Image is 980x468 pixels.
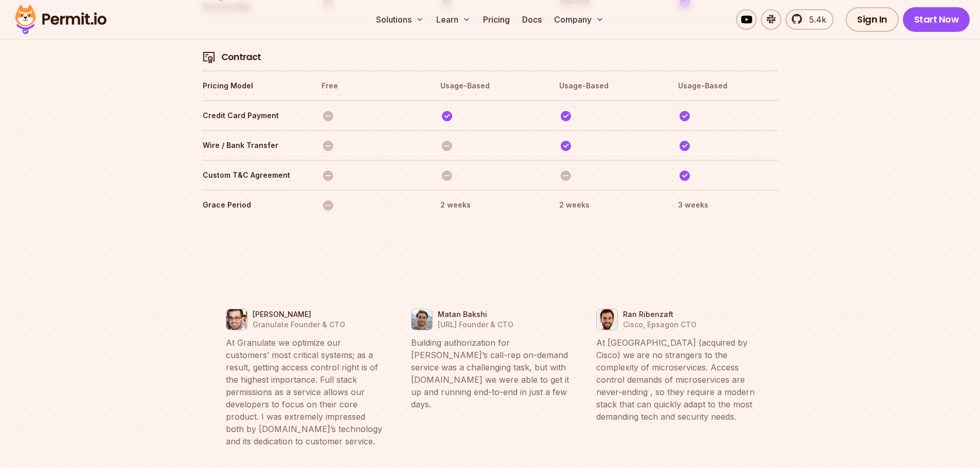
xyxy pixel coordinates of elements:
[221,51,261,64] h4: Contract
[786,9,833,30] a: 5.4k
[202,167,302,183] th: Custom T&C Agreement
[440,197,540,213] th: 2 weeks
[597,306,617,333] img: Ran Ribenzaft | Cisco, Epsagon CTO
[678,78,778,94] th: Usage-Based
[321,78,421,94] th: Free
[10,2,111,37] img: Permit logo
[550,9,608,30] button: Company
[559,197,659,213] th: 2 weeks
[226,336,384,447] blockquote: At Granulate we optimize our customers’ most critical systems; as a result, getting access contro...
[411,336,569,410] blockquote: Building authorization for [PERSON_NAME]’s call-rep on-demand service was a challenging task, but...
[440,78,540,94] th: Usage-Based
[903,7,970,32] a: Start Now
[623,309,697,320] p: Ran Ribenzaft
[438,309,513,320] p: Matan Bakshi
[518,9,546,30] a: Docs
[253,309,345,320] p: [PERSON_NAME]
[438,320,513,330] p: [URL] Founder & CTO
[203,51,215,64] img: Contract
[803,13,826,26] span: 5.4k
[372,9,428,30] button: Solutions
[202,137,302,154] th: Wire / Bank Transfer
[678,197,778,213] th: 3 weeks
[559,78,659,94] th: Usage-Based
[432,9,475,30] button: Learn
[623,320,697,330] p: Cisco, Epsagon CTO
[253,320,345,330] p: Granulate Founder & CTO
[202,197,302,213] th: Grace Period
[596,336,755,423] blockquote: At [GEOGRAPHIC_DATA] (acquired by Cisco) we are no strangers to the complexity of microservices. ...
[846,7,899,32] a: Sign In
[202,78,302,94] th: Pricing Model
[202,107,302,124] th: Credit Card Payment
[226,306,247,333] img: Tal Saiag | Granulate Founder & CTO
[412,306,432,333] img: Matan Bakshi | Buzzer.ai Founder & CTO
[479,9,514,30] a: Pricing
